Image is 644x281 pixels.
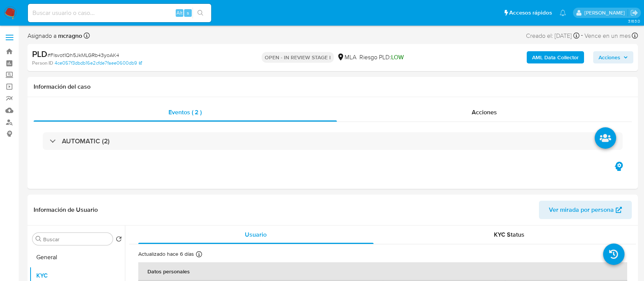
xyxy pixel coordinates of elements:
[55,60,142,67] a: 4ce057f3dbdb16e2cfde7faee0600db9
[28,8,211,18] input: Buscar usuario o caso...
[34,83,632,91] h1: Información del caso
[28,32,82,40] span: Asignado a
[494,230,524,239] span: KYC Status
[43,236,110,243] input: Buscar
[62,137,110,145] h3: AUTOMATIC (2)
[599,51,620,63] span: Acciones
[32,48,47,60] b: PLD
[630,9,638,17] a: Salir
[193,8,208,18] button: search-icon
[509,9,552,17] span: Accesos rápidos
[36,236,42,242] button: Buscar
[527,51,584,63] button: AML Data Collector
[116,236,122,244] button: Volver al orden por defecto
[359,53,404,62] span: Riesgo PLD:
[584,9,628,16] p: marielabelen.cragno@mercadolibre.com
[472,108,497,117] span: Acciones
[47,51,119,59] span: # Flsvot1Qh5JkMLGRb43yoAK4
[526,31,579,41] div: Creado el: [DATE]
[532,51,579,63] b: AML Data Collector
[32,60,53,67] b: Person ID
[584,32,631,40] span: Vence en un mes
[176,9,183,16] span: Alt
[57,31,82,40] b: mcragno
[245,230,267,239] span: Usuario
[138,250,194,258] p: Actualizado hace 6 días
[29,248,125,266] button: General
[549,201,614,219] span: Ver mirada por persona
[593,51,633,63] button: Acciones
[337,53,356,62] div: MLA
[43,132,623,150] div: AUTOMATIC (2)
[168,108,202,117] span: Eventos ( 2 )
[187,9,189,16] span: s
[138,262,627,281] th: Datos personales
[34,206,98,214] h1: Información de Usuario
[560,10,566,16] a: Notificaciones
[391,53,404,62] span: LOW
[262,52,334,63] p: OPEN - IN REVIEW STAGE I
[539,201,632,219] button: Ver mirada por persona
[581,31,583,41] span: -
